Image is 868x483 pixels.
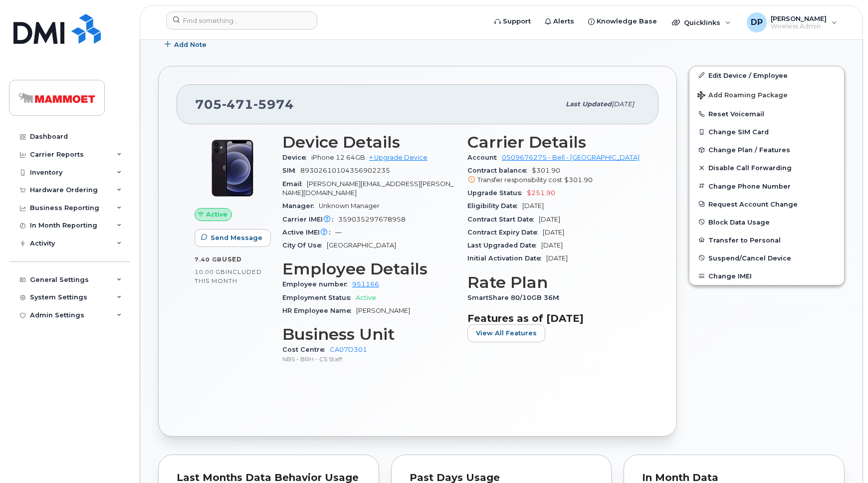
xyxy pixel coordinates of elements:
[356,307,410,314] span: [PERSON_NAME]
[467,229,543,236] span: Contract Expiry Date
[771,22,827,30] span: Wireless Admin
[541,241,563,249] span: [DATE]
[467,167,532,174] span: Contract balance
[697,91,788,101] span: Add Roaming Package
[467,202,522,210] span: Eligibility Date
[282,280,352,288] span: Employee number
[689,141,844,159] button: Change Plan / Features
[222,97,253,112] span: 471
[522,202,544,210] span: [DATE]
[211,233,262,242] span: Send Message
[503,16,531,26] span: Support
[467,273,641,291] h3: Rate Plan
[311,154,365,161] span: iPhone 12 64GB
[327,241,396,249] span: [GEOGRAPHIC_DATA]
[771,14,827,22] span: [PERSON_NAME]
[689,66,844,84] a: Edit Device / Employee
[319,202,380,210] span: Unknown Manager
[282,154,311,161] span: Device
[642,473,826,483] div: In Month Data
[158,36,215,54] button: Add Note
[195,229,271,247] button: Send Message
[282,346,330,353] span: Cost Centre
[612,100,634,108] span: [DATE]
[689,195,844,213] button: Request Account Change
[581,11,664,31] a: Knowledge Base
[369,154,428,161] a: + Upgrade Device
[740,12,844,32] div: David Paetkau
[689,123,844,141] button: Change SIM Card
[467,133,641,151] h3: Carrier Details
[330,346,367,353] a: CA07D301
[338,216,406,223] span: 359035297678958
[222,255,242,263] span: used
[467,294,564,301] span: SmartShare 80/10GB 36M
[206,210,227,219] span: Active
[282,216,338,223] span: Carrier IMEI
[467,216,539,223] span: Contract Start Date
[195,97,294,112] span: 705
[195,268,225,275] span: 10.00 GB
[476,328,537,338] span: View All Features
[282,180,453,197] span: [PERSON_NAME][EMAIL_ADDRESS][PERSON_NAME][DOMAIN_NAME]
[665,12,738,32] div: Quicklinks
[467,324,545,342] button: View All Features
[282,229,335,236] span: Active IMEI
[356,294,376,301] span: Active
[282,167,300,174] span: SIM
[708,146,790,154] span: Change Plan / Features
[689,213,844,231] button: Block Data Usage
[410,473,594,483] div: Past Days Usage
[467,189,527,197] span: Upgrade Status
[282,260,455,278] h3: Employee Details
[689,231,844,249] button: Transfer to Personal
[282,294,356,301] span: Employment Status
[538,11,581,31] a: Alerts
[282,241,327,249] span: City Of Use
[467,167,641,185] span: $301.90
[300,167,390,174] span: 89302610104356902235
[751,16,763,28] span: DP
[467,312,641,324] h3: Features as of [DATE]
[546,254,568,262] span: [DATE]
[467,254,546,262] span: Initial Activation Date
[566,100,612,108] span: Last updated
[195,256,222,263] span: 7.40 GB
[282,325,455,343] h3: Business Unit
[467,154,502,161] span: Account
[543,229,564,236] span: [DATE]
[689,105,844,123] button: Reset Voicemail
[282,355,455,363] p: NBS - BRH - CS Staff
[282,307,356,314] span: HR Employee Name
[477,176,562,184] span: Transfer responsibility cost
[689,249,844,267] button: Suspend/Cancel Device
[689,84,844,105] button: Add Roaming Package
[195,268,262,284] span: included this month
[689,159,844,177] button: Disable Call Forwarding
[502,154,640,161] a: 0509676275 - Bell - [GEOGRAPHIC_DATA]
[352,280,379,288] a: 951166
[282,202,319,210] span: Manager
[487,11,538,31] a: Support
[174,40,207,49] span: Add Note
[166,11,317,29] input: Find something...
[708,254,791,261] span: Suspend/Cancel Device
[282,133,455,151] h3: Device Details
[527,189,555,197] span: $251.90
[825,440,861,476] iframe: Messenger Launcher
[689,177,844,195] button: Change Phone Number
[467,241,541,249] span: Last Upgraded Date
[708,164,792,172] span: Disable Call Forwarding
[203,138,262,198] img: iPhone_12.jpg
[335,229,342,236] span: —
[689,267,844,285] button: Change IMEI
[553,16,574,26] span: Alerts
[177,473,361,483] div: Last Months Data Behavior Usage
[597,16,657,26] span: Knowledge Base
[684,18,720,26] span: Quicklinks
[253,97,294,112] span: 5974
[564,176,593,184] span: $301.90
[282,180,307,188] span: Email
[539,216,560,223] span: [DATE]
